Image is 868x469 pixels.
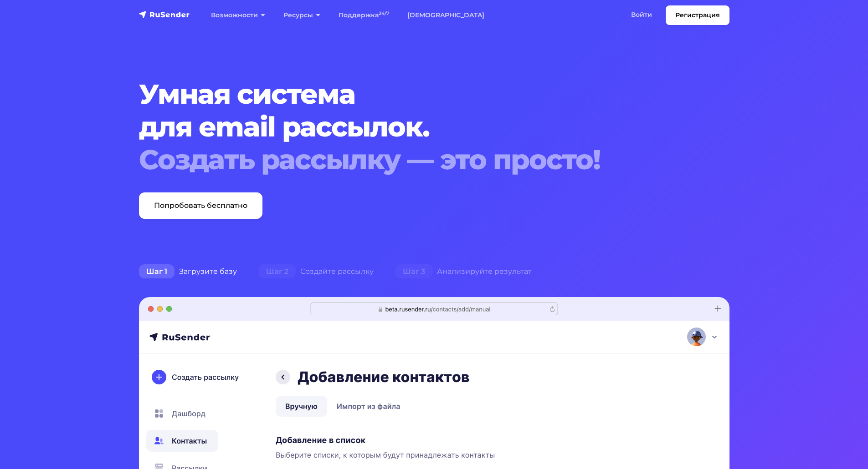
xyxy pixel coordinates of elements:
[139,78,679,176] h1: Умная система для email рассылок.
[139,264,175,279] span: Шаг 1
[622,5,661,24] a: Войти
[202,6,274,25] a: Возможности
[274,6,329,25] a: Ресурсы
[139,143,679,176] div: Создать рассылку — это просто!
[666,5,729,25] a: Регистрация
[379,10,389,16] sup: 24/7
[259,264,296,279] span: Шаг 2
[128,262,248,281] div: Загрузите базу
[329,6,398,25] a: Поддержка24/7
[398,6,493,25] a: [DEMOGRAPHIC_DATA]
[395,264,432,279] span: Шаг 3
[248,262,385,281] div: Создайте рассылку
[139,192,262,219] a: Попробовать бесплатно
[139,10,190,19] img: RuSender
[385,262,543,281] div: Анализируйте результат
